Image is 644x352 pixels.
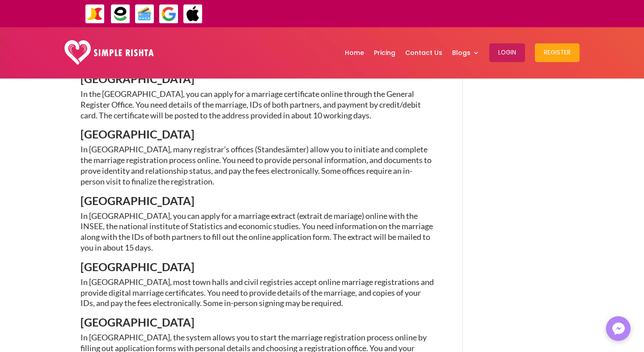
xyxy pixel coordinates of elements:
[535,43,580,62] button: Register
[405,29,442,76] a: Contact Us
[80,144,432,186] span: In [GEOGRAPHIC_DATA], many registrar’s offices (Standesämter) allow you to initiate and complete ...
[85,4,105,24] img: JazzCash-icon
[489,29,525,76] a: Login
[80,194,195,207] span: [GEOGRAPHIC_DATA]
[80,277,434,308] span: In [GEOGRAPHIC_DATA], most town halls and civil registries accept online marriage registrations a...
[80,72,195,85] span: [GEOGRAPHIC_DATA]
[80,89,421,120] span: In the [GEOGRAPHIC_DATA], you can apply for a marriage certificate online through the General Reg...
[452,29,479,76] a: Blogs
[535,29,580,76] a: Register
[110,4,131,24] img: EasyPaisa-icon
[183,4,203,24] img: ApplePay-icon
[80,211,433,252] span: In [GEOGRAPHIC_DATA], you can apply for a marriage extract (extrait de mariage) online with the I...
[159,4,179,24] img: GooglePay-icon
[345,29,364,76] a: Home
[80,127,195,141] span: [GEOGRAPHIC_DATA]
[135,4,155,24] img: Credit Cards
[374,29,395,76] a: Pricing
[489,43,525,62] button: Login
[80,260,195,273] span: [GEOGRAPHIC_DATA]
[610,320,627,338] img: Messenger
[80,315,195,329] span: [GEOGRAPHIC_DATA]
